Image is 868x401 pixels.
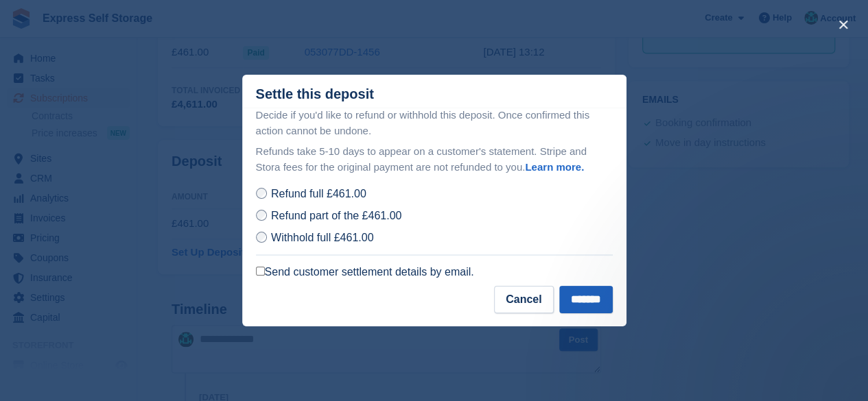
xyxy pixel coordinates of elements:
[271,188,366,199] span: Refund full £461.00
[271,232,373,243] span: Withhold full £461.00
[525,161,584,173] a: Learn more.
[256,265,474,279] label: Send customer settlement details by email.
[832,14,854,36] button: close
[256,232,267,243] input: Withhold full £461.00
[256,188,267,199] input: Refund full £461.00
[271,210,401,221] span: Refund part of the £461.00
[256,267,265,276] input: Send customer settlement details by email.
[256,144,613,175] p: Refunds take 5-10 days to appear on a customer's statement. Stripe and Stora fees for the origina...
[256,210,267,221] input: Refund part of the £461.00
[256,108,613,138] p: Decide if you'd like to refund or withhold this deposit. Once confirmed this action cannot be und...
[494,286,553,313] button: Cancel
[256,86,374,102] div: Settle this deposit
